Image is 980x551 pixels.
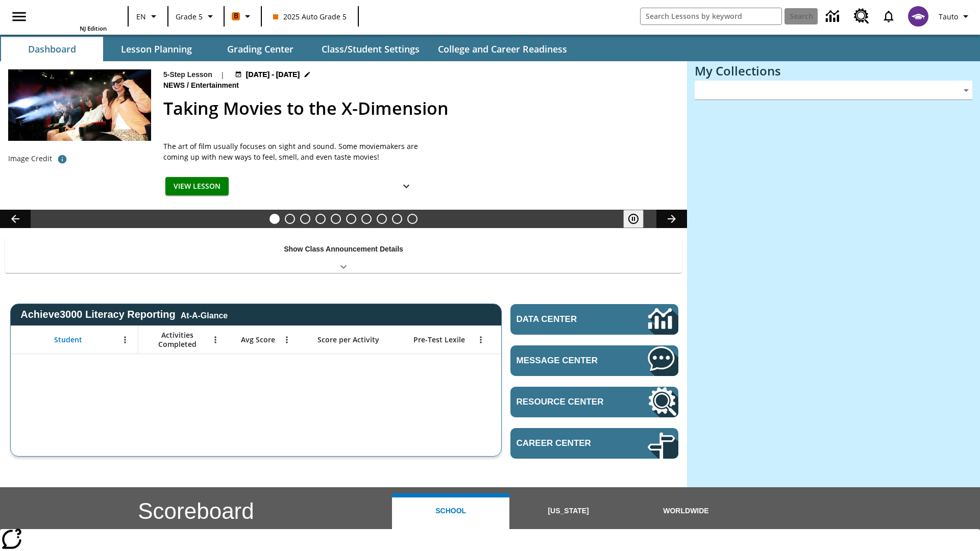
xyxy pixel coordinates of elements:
span: Resource Center [517,397,617,407]
button: Slide 6 One Idea, Lots of Hard Work [346,214,356,224]
button: Open side menu [4,2,34,32]
button: Class/Student Settings [313,37,428,61]
button: Slide 4 Do You Want Fries With That? [315,214,326,224]
button: Slide 10 Sleepless in the Animal Kingdom [407,214,418,224]
button: View Lesson [165,177,229,196]
span: 2025 Auto Grade 5 [273,11,347,22]
button: Photo credit: Photo by The Asahi Shimbun via Getty Images [52,150,72,168]
span: [DATE] - [DATE] [246,69,300,80]
button: Open Menu [208,332,223,347]
button: Slide 7 Pre-release lesson [361,214,372,224]
button: School [392,493,509,529]
button: Slide 5 What's the Big Idea? [331,214,341,224]
div: Home [40,3,107,32]
a: Career Center [510,428,678,459]
button: Show Details [396,177,416,196]
div: Show Class Announcement Details [5,238,682,273]
button: Open Menu [473,332,488,347]
span: Achieve3000 Literacy Reporting [20,309,228,320]
div: At-A-Glance [181,309,228,320]
span: EN [136,11,146,22]
span: Score per Activity [317,335,379,344]
span: Student [54,335,82,344]
button: Slide 8 Career Lesson [377,214,387,224]
span: Avg Score [241,335,275,344]
a: Data Center [820,3,848,31]
span: Message Center [517,356,617,366]
button: Aug 24 - Aug 24 Choose Dates [233,69,313,80]
button: Dashboard [1,37,103,61]
a: Message Center [510,345,678,376]
button: College and Career Readiness [430,37,575,61]
button: Open Menu [117,332,133,347]
span: Data Center [517,314,613,324]
span: / [187,81,189,89]
p: 5-Step Lesson [163,69,212,80]
span: Tauto [939,11,958,22]
span: Pre-Test Lexile [413,335,465,344]
h2: Taking Movies to the X-Dimension [163,95,675,121]
p: The art of film usually focuses on sight and sound. Some moviemakers are coming up with new ways ... [163,141,419,162]
button: Grading Center [209,37,311,61]
button: Lesson Planning [105,37,207,61]
h3: My Collections [695,64,972,78]
a: Resource Center, Will open in new tab [848,3,875,30]
button: Open Menu [279,332,295,347]
button: Language: EN, Select a language [132,7,164,26]
span: Career Center [517,438,617,448]
img: Panel in front of the seats sprays water mist to the happy audience at a 4DX-equipped theater. [8,69,151,141]
button: Boost Class color is orange. Change class color [228,7,258,26]
button: [US_STATE] [509,493,627,529]
span: Activities Completed [143,331,211,349]
button: Grade: Grade 5, Select a grade [171,7,220,26]
p: Show Class Announcement Details [284,244,403,255]
a: Data Center [510,304,678,335]
button: Slide 1 Taking Movies to the X-Dimension [269,214,280,224]
span: NJ Edition [80,24,107,32]
span: | [220,69,225,80]
img: avatar image [908,6,928,27]
a: Notifications [875,3,902,30]
input: search field [641,8,781,24]
button: Slide 3 Cars of the Future? [300,214,310,224]
div: Pause [623,210,654,228]
button: Worldwide [627,493,745,529]
span: B [234,10,238,22]
span: Grade 5 [176,11,203,22]
button: Slide 2 Born to Dirt Bike [285,214,295,224]
button: Lesson carousel, Next [656,210,687,228]
p: Image Credit [8,154,52,164]
button: Slide 9 Making a Difference for the Planet [392,214,402,224]
a: Resource Center, Will open in new tab [510,387,678,417]
button: Profile/Settings [935,7,976,26]
span: Entertainment [191,80,241,91]
a: Home [40,4,107,24]
button: Pause [623,210,644,228]
button: Select a new avatar [902,3,935,30]
span: News [163,80,187,91]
